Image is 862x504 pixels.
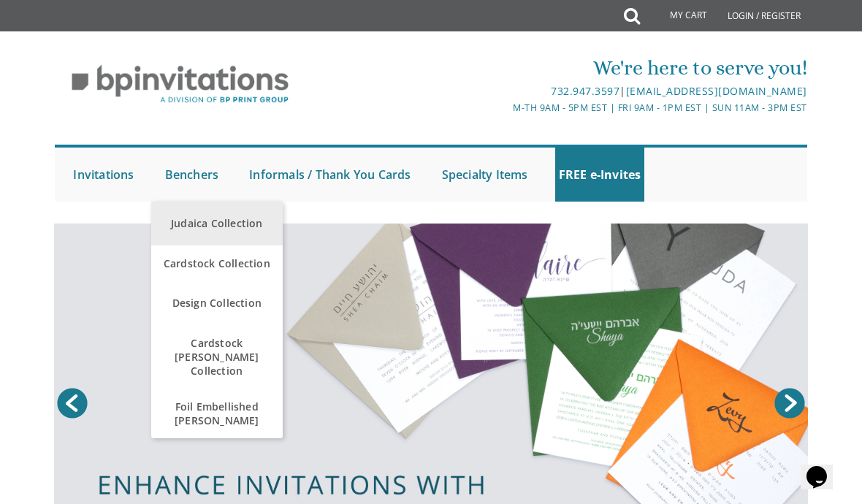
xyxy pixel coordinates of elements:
a: Design Collection [151,281,283,325]
a: Next [771,385,808,421]
span: Foil Embellished [PERSON_NAME] [155,392,279,435]
a: Foil Embellished [PERSON_NAME] [151,389,283,438]
a: Specialty Items [438,148,532,202]
a: My Cart [638,1,717,31]
div: M-Th 9am - 5pm EST | Fri 9am - 1pm EST | Sun 11am - 3pm EST [306,100,806,115]
span: Cardstock Collection [155,249,279,278]
a: Benchers [161,148,223,202]
a: Invitations [69,148,137,202]
a: Prev [54,385,91,421]
iframe: chat widget [801,446,847,489]
a: [EMAIL_ADDRESS][DOMAIN_NAME] [626,84,807,98]
a: 732.947.3597 [551,84,619,98]
a: Informals / Thank You Cards [245,148,414,202]
img: BP Invitation Loft [55,54,305,115]
div: We're here to serve you! [306,53,806,83]
a: Cardstock Collection [151,245,283,281]
span: Cardstock [PERSON_NAME] Collection [155,329,279,385]
a: FREE e-Invites [555,148,645,202]
a: Judaica Collection [151,202,283,245]
div: | [306,83,806,100]
a: Cardstock [PERSON_NAME] Collection [151,325,283,389]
